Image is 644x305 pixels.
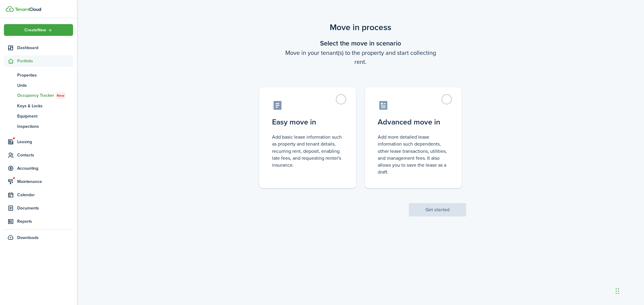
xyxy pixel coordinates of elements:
[272,117,343,127] control-radio-card-title: Easy move in
[4,90,73,101] a: Occupancy TrackerNew
[4,215,73,227] a: Reports
[17,152,73,158] span: Contacts
[17,205,73,211] span: Documents
[17,123,73,130] span: Inspections
[614,276,644,305] iframe: Chat Widget
[17,165,73,171] span: Accounting
[4,111,73,121] a: Equipment
[4,121,73,131] a: Inspections
[378,117,449,127] control-radio-card-title: Advanced move in
[4,42,73,54] a: Dashboard
[17,192,73,198] span: Calendar
[4,80,73,90] a: Units
[17,82,73,89] span: Units
[4,24,73,36] button: Open menu
[4,101,73,111] a: Keys & Locks
[255,21,466,34] scenario-title: Move in process
[616,282,619,300] div: Drag
[17,72,73,78] span: Properties
[17,139,73,145] span: Leasing
[24,28,46,32] span: Create New
[15,8,41,11] img: TenantCloud
[17,178,73,185] span: Maintenance
[17,58,73,64] span: Portfolio
[17,234,39,241] span: Downloads
[255,38,466,48] wizard-step-header-title: Select the move in scenario
[4,70,73,80] a: Properties
[17,45,73,51] span: Dashboard
[17,218,73,225] span: Reports
[378,134,449,175] control-radio-card-description: Add more detailed lease information such dependents, other lease transactions, utilities, and man...
[6,6,14,12] img: TenantCloud
[17,103,73,109] span: Keys & Locks
[272,134,343,168] control-radio-card-description: Add basic lease information such as property and tenant details, recurring rent, deposit, enablin...
[17,113,73,119] span: Equipment
[255,48,466,66] wizard-step-header-description: Move in your tenant(s) to the property and start collecting rent.
[17,92,73,99] span: Occupancy Tracker
[57,93,64,98] span: New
